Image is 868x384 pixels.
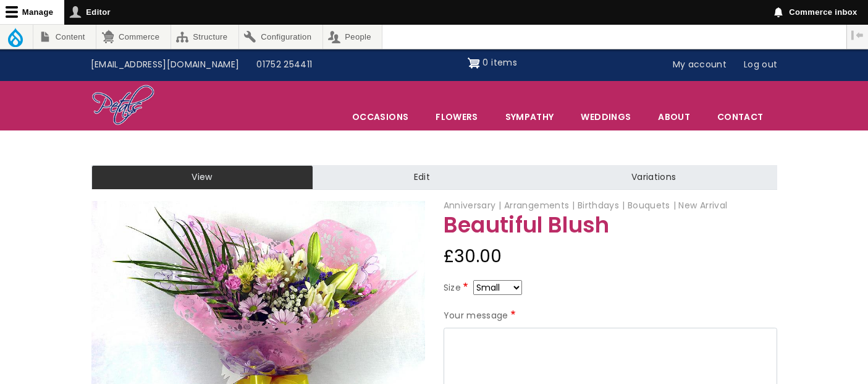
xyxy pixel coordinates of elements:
img: Home [91,84,155,127]
a: My account [664,53,736,77]
a: Flowers [423,104,491,130]
button: Vertical orientation [847,25,868,46]
span: Weddings [568,104,644,130]
label: Size [444,281,471,296]
span: Arrangements [504,199,575,211]
span: Birthdays [578,199,625,211]
a: Structure [171,25,238,49]
span: New Arrival [678,199,727,211]
a: Edit [313,165,531,190]
nav: Tabs [82,165,786,190]
a: 01752 254411 [248,53,321,77]
a: View [91,165,313,190]
span: Anniversary [444,199,502,211]
a: People [323,25,382,49]
a: Sympathy [492,104,567,130]
a: About [645,104,703,130]
h1: Beautiful Blush [444,213,777,237]
span: Bouquets [628,199,676,211]
img: Shopping cart [468,53,480,73]
label: Your message [444,309,518,323]
a: Commerce [96,25,170,49]
a: Log out [735,53,786,77]
div: £30.00 [444,242,777,271]
a: Contact [704,104,776,130]
a: Content [33,25,96,49]
a: [EMAIL_ADDRESS][DOMAIN_NAME] [82,53,248,77]
a: Configuration [239,25,322,49]
span: Occasions [339,104,421,130]
a: Shopping cart 0 items [468,53,517,73]
a: Variations [531,165,777,190]
span: 0 items [482,56,516,69]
